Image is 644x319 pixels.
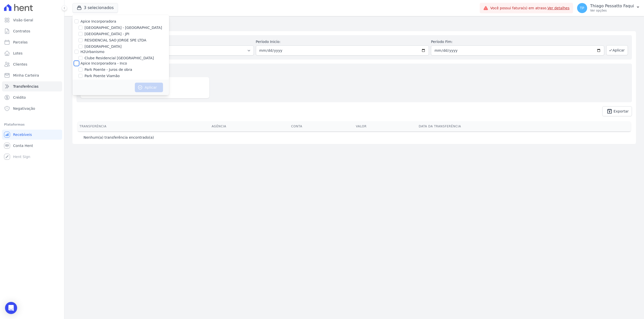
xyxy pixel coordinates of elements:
label: H2Urbanismo [80,50,104,54]
p: Thiago Pessatto Faqui [590,4,634,9]
span: TP [580,6,584,10]
span: Parcelas [13,40,28,45]
span: Visão Geral [13,18,33,23]
h2: Transferências [72,20,636,29]
label: Clube Residencial [GEOGRAPHIC_DATA] [85,56,154,61]
span: Conta Hent [13,143,33,148]
th: Valor [354,121,417,131]
div: Plataformas [4,122,60,128]
button: 3 selecionados [72,3,118,13]
p: Nenhum(a) transferência encontrado(a) [84,135,154,140]
span: Crédito [13,95,26,100]
a: Transferências [2,81,62,91]
span: Transferências [13,84,38,89]
span: Negativação [13,106,35,111]
label: Park Poente - Juros de obra [85,67,132,72]
a: Visão Geral [2,15,62,25]
a: unarchive Exportar [602,106,632,116]
span: Lotes [13,51,23,56]
a: Crédito [2,92,62,102]
label: Apice Incorporadora [80,19,116,23]
span: Você possui fatura(s) em atraso. [490,6,570,11]
button: TP Thiago Pessatto Faqui Ver opções [573,1,644,15]
th: Conta [289,121,354,131]
a: Clientes [2,59,62,69]
label: Apice Incorporadora - Inco [80,61,127,65]
button: Aplicar [606,45,628,55]
button: Aplicar [135,83,163,92]
span: Minha Carteira [13,73,39,78]
label: Período Fim: [431,39,604,44]
a: Lotes [2,48,62,58]
span: Clientes [13,62,27,67]
label: Período Inicío: [256,39,429,44]
th: Data da Transferência [417,121,614,131]
th: Transferência [77,121,210,131]
a: Minha Carteira [2,70,62,80]
label: [GEOGRAPHIC_DATA] - [GEOGRAPHIC_DATA] [85,25,162,30]
th: Agência [210,121,289,131]
a: Ver detalhes [547,6,570,10]
div: Open Intercom Messenger [5,302,17,314]
label: [GEOGRAPHIC_DATA] - JPI [85,31,129,37]
span: Exportar [614,110,629,113]
label: [GEOGRAPHIC_DATA] [85,44,122,49]
a: Recebíveis [2,130,62,140]
span: Recebíveis [13,132,32,137]
label: RESIDENCIAL SAO JORGE SPE LTDA [85,38,146,43]
p: Ver opções [590,9,634,13]
i: unarchive [607,108,613,114]
a: Conta Hent [2,141,62,151]
label: Park Poente Viamão [85,73,120,79]
a: Parcelas [2,37,62,47]
span: Contratos [13,29,30,34]
a: Contratos [2,26,62,36]
a: Negativação [2,103,62,114]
